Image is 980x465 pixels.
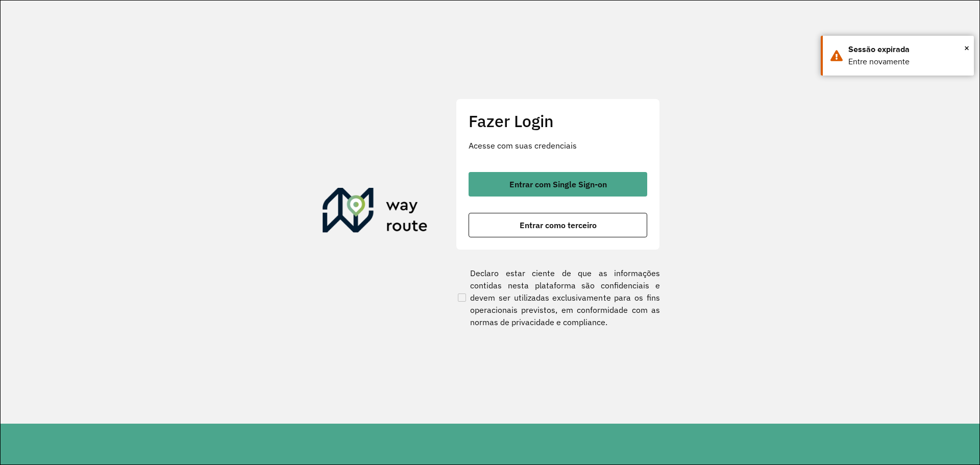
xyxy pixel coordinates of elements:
p: Acesse com suas credenciais [469,139,647,152]
button: button [469,172,647,197]
div: Entre novamente [848,56,966,68]
button: button [469,213,647,237]
span: Entrar como terceiro [520,221,597,229]
span: Entrar com Single Sign-on [509,180,607,188]
img: Roteirizador AmbevTech [323,188,428,237]
span: × [964,40,969,56]
div: Sessão expirada [848,43,966,56]
label: Declaro estar ciente de que as informações contidas nesta plataforma são confidenciais e devem se... [456,267,660,328]
h2: Fazer Login [469,111,647,131]
button: Close [964,40,969,56]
